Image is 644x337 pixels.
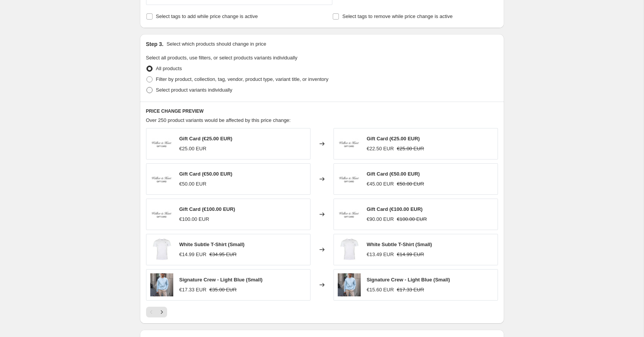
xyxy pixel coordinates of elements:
span: €22.50 EUR [367,146,394,151]
h2: Step 3. [146,40,164,48]
span: €100.00 EUR [397,216,427,222]
img: White_T-shirt_7b232381-aead-443e-b240-b12b69b676a1_80x.jpg [150,238,173,261]
img: GIFT_CARD_80x.jpg [338,132,361,155]
img: White_T-shirt_7b232381-aead-443e-b240-b12b69b676a1_80x.jpg [338,238,361,261]
span: €13.49 EUR [367,252,394,257]
span: €50.00 EUR [397,181,424,187]
img: GIFT_CARD_80x.jpg [338,168,361,191]
img: GIFT_CARD_80x.jpg [150,168,173,191]
p: Select which products should change in price [166,40,266,48]
span: €25.00 EUR [179,146,207,151]
span: Gift Card (€25.00 EUR) [179,136,233,141]
span: €50.00 EUR [179,181,207,187]
span: Select product variants individually [156,87,232,93]
span: €100.00 EUR [179,216,209,222]
nav: Pagination [146,307,167,317]
img: SuedeJacket-01_c660634c-dc9c-43da-9f87-bb6dfd96db53_80x.jpg [338,273,361,296]
span: €34.95 EUR [209,252,237,257]
span: White Subtle T-Shirt (Small) [367,242,432,247]
span: Signature Crew - Light Blue (Small) [179,277,263,283]
img: GIFT_CARD_80x.jpg [150,203,173,226]
span: €25.00 EUR [397,146,424,151]
span: Gift Card (€25.00 EUR) [367,136,420,141]
span: €15.60 EUR [367,287,394,293]
span: €35.00 EUR [209,287,237,293]
img: GIFT_CARD_80x.jpg [338,203,361,226]
span: Gift Card (€50.00 EUR) [367,171,420,177]
span: €17.33 EUR [397,287,424,293]
span: Over 250 product variants would be affected by this price change: [146,117,291,123]
img: GIFT_CARD_80x.jpg [150,132,173,155]
span: Select tags to add while price change is active [156,13,258,19]
span: €17.33 EUR [179,287,207,293]
span: Gift Card (€100.00 EUR) [367,206,423,212]
button: Next [156,307,167,317]
span: €45.00 EUR [367,181,394,187]
span: €14.99 EUR [397,252,424,257]
span: Select tags to remove while price change is active [342,13,453,19]
span: Gift Card (€50.00 EUR) [179,171,233,177]
span: Select all products, use filters, or select products variants individually [146,55,297,61]
span: Filter by product, collection, tag, vendor, product type, variant title, or inventory [156,76,329,82]
span: Gift Card (€100.00 EUR) [179,206,235,212]
span: White Subtle T-Shirt (Small) [179,242,245,247]
img: SuedeJacket-01_c660634c-dc9c-43da-9f87-bb6dfd96db53_80x.jpg [150,273,173,296]
span: €14.99 EUR [179,252,207,257]
span: €90.00 EUR [367,216,394,222]
span: Signature Crew - Light Blue (Small) [367,277,450,283]
h6: PRICE CHANGE PREVIEW [146,108,498,114]
span: All products [156,66,182,71]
